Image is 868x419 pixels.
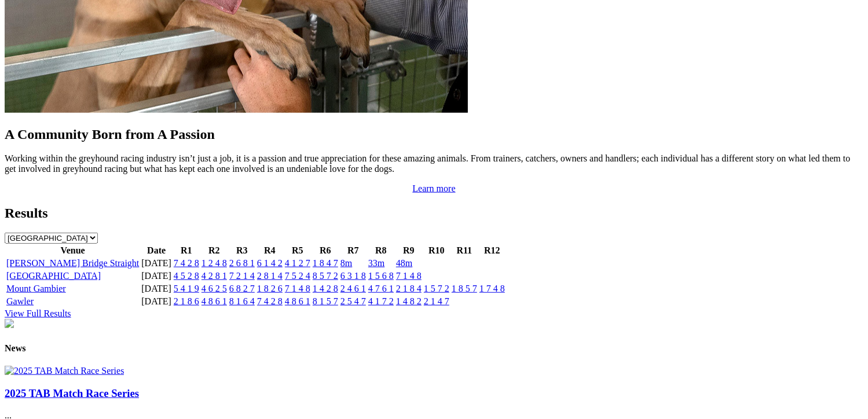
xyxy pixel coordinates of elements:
a: 48m [396,258,412,268]
a: 7 2 1 4 [229,271,255,281]
a: View Full Results [5,308,71,318]
th: R6 [312,245,339,256]
a: 1 5 6 8 [368,271,394,281]
a: 8 5 7 2 [313,271,338,281]
a: 1 8 4 7 [313,258,338,268]
a: 1 2 4 8 [202,258,227,268]
a: 2 1 8 4 [396,284,422,293]
a: 4 1 2 7 [285,258,310,268]
a: 7 4 2 8 [257,296,283,306]
a: Mount Gambier [6,284,66,293]
a: [GEOGRAPHIC_DATA] [6,271,101,281]
th: R12 [479,245,506,256]
a: 2 4 6 1 [340,284,366,293]
a: 1 4 2 8 [313,284,338,293]
a: 1 8 5 7 [452,284,477,293]
a: 2 1 4 7 [424,296,449,306]
th: R9 [395,245,422,256]
a: 8 1 6 4 [229,296,255,306]
a: 4 7 6 1 [368,284,394,293]
a: 4 2 8 1 [202,271,227,281]
th: R1 [173,245,200,256]
a: 1 8 2 6 [257,284,283,293]
th: R11 [451,245,478,256]
a: 2 8 1 4 [257,271,283,281]
td: [DATE] [141,270,172,282]
th: R8 [368,245,394,256]
a: 1 7 4 8 [479,284,505,293]
a: 4 6 2 5 [202,284,227,293]
a: 8m [340,258,352,268]
a: 5 4 1 9 [174,284,199,293]
a: 4 5 2 8 [174,271,199,281]
a: 7 1 4 8 [285,284,310,293]
a: 8 1 5 7 [313,296,338,306]
a: 2 6 8 1 [229,258,255,268]
th: R10 [423,245,450,256]
a: 33m [368,258,384,268]
a: 4 8 6 1 [202,296,227,306]
a: 1 5 7 2 [424,284,449,293]
td: [DATE] [141,258,172,269]
th: Venue [6,245,140,256]
th: R5 [284,245,311,256]
p: Working within the greyhound racing industry isn’t just a job, it is a passion and true appreciat... [5,153,863,174]
a: 4 8 6 1 [285,296,310,306]
a: 6 8 2 7 [229,284,255,293]
a: 6 3 1 8 [340,271,366,281]
a: 4 1 7 2 [368,296,394,306]
th: R7 [340,245,367,256]
h2: A Community Born from A Passion [5,127,863,142]
a: 2 1 8 6 [174,296,199,306]
th: R3 [229,245,255,256]
a: 6 1 4 2 [257,258,283,268]
a: 7 1 4 8 [396,271,422,281]
a: 1 4 8 2 [396,296,422,306]
a: 7 4 2 8 [174,258,199,268]
th: R4 [257,245,283,256]
h4: News [5,343,863,354]
th: Date [141,245,172,256]
td: [DATE] [141,283,172,295]
a: [PERSON_NAME] Bridge Straight [6,258,139,268]
h2: Results [5,205,863,221]
a: 2 5 4 7 [340,296,366,306]
td: [DATE] [141,296,172,307]
a: Gawler [6,296,34,306]
th: R2 [201,245,228,256]
img: 2025 TAB Match Race Series [5,366,124,376]
img: chasers_homepage.jpg [5,319,14,328]
a: 7 5 2 4 [285,271,310,281]
a: 2025 TAB Match Race Series [5,387,139,399]
a: Learn more [412,183,455,193]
